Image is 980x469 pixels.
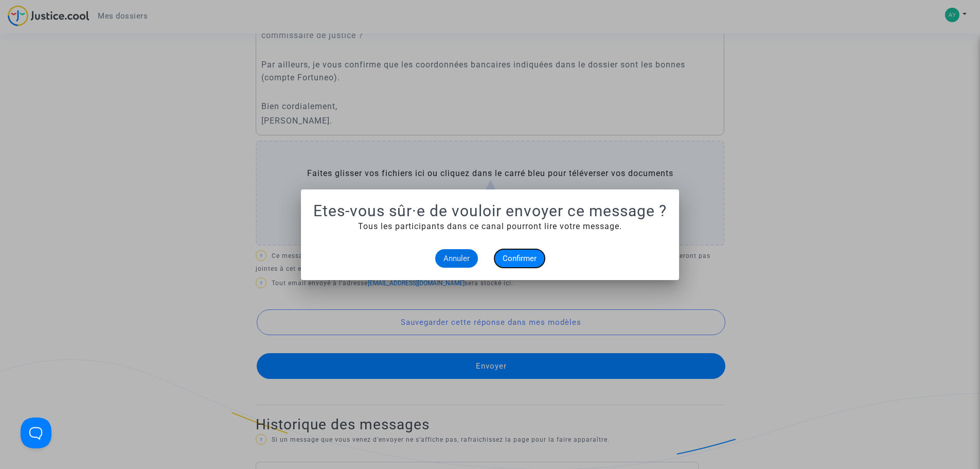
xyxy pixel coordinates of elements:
button: Confirmer [494,249,545,268]
iframe: Help Scout Beacon - Open [21,418,51,448]
span: Confirmer [503,254,537,263]
span: Annuler [443,254,470,263]
button: Annuler [435,249,478,268]
span: Tous les participants dans ce canal pourront lire votre message. [358,221,622,231]
h1: Etes-vous sûr·e de vouloir envoyer ce message ? [313,202,667,220]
